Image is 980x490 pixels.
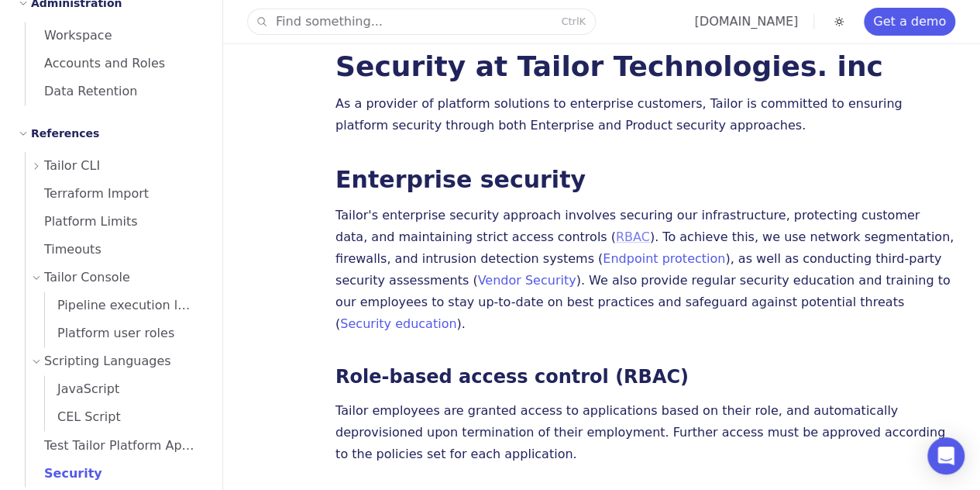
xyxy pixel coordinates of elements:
kbd: K [579,16,586,27]
kbd: Ctrl [561,16,579,27]
a: Test Tailor Platform Apps [26,431,204,459]
h2: References [31,124,99,143]
span: JavaScript [45,381,119,396]
span: Timeouts [26,242,101,257]
a: Platform user roles [45,319,204,347]
a: JavaScript [45,375,204,403]
a: Security [26,459,204,487]
span: Terraform Import [26,186,149,201]
a: Vendor Security [477,273,576,288]
a: CEL Script [45,403,204,431]
p: As a provider of platform solutions to enterprise customers, Tailor is committed to ensuring plat... [335,93,955,136]
a: Security education [340,316,456,331]
a: Timeouts [26,236,204,264]
span: CEL Script [45,409,121,424]
div: Open Intercom Messenger [927,437,965,474]
a: Workspace [26,22,204,50]
a: [DOMAIN_NAME] [694,14,798,29]
a: Data Retention [26,78,204,105]
a: Pipeline execution logs [45,292,204,319]
span: Security [26,465,102,480]
span: Scripting Languages [44,350,171,372]
span: Tailor CLI [44,155,100,177]
a: Platform Limits [26,208,204,236]
span: Data Retention [26,84,137,98]
a: RBAC [616,229,650,244]
button: Find something...CtrlK [248,9,595,34]
p: Tailor employees are granted access to applications based on their role, and automatically deprov... [335,400,955,465]
span: Tailor Console [44,267,130,288]
a: Terraform Import [26,180,204,208]
button: Toggle dark mode [830,12,848,31]
a: Role-based access control (RBAC) [335,366,689,388]
a: Get a demo [864,8,955,36]
h1: Security at Tailor Technologies. inc [335,53,955,81]
a: Accounts and Roles [26,50,204,78]
span: Accounts and Roles [26,56,165,71]
span: Platform Limits [26,214,138,229]
span: Platform user roles [45,326,174,340]
span: Test Tailor Platform Apps [26,437,196,452]
p: Tailor's enterprise security approach involves securing our infrastructure, protecting customer d... [335,205,955,335]
span: Pipeline execution logs [45,298,199,312]
span: Workspace [26,28,112,43]
a: Enterprise security [335,166,586,193]
a: Endpoint protection [603,251,725,266]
